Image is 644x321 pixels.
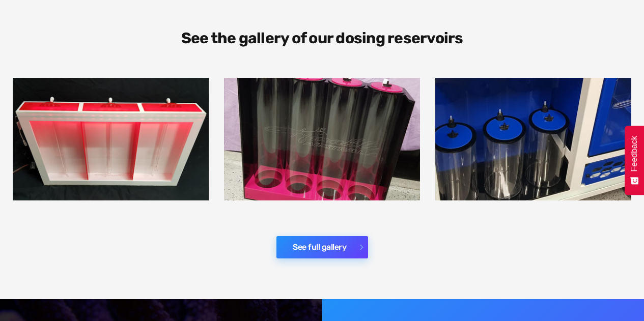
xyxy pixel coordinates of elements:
[630,136,639,171] span: Feedback
[625,126,644,195] button: Feedback - Show survey
[224,78,420,200] img: Dosing 3
[276,236,368,258] a: See full gallery
[13,78,209,200] img: Dosing 4
[435,78,631,200] img: Dosing 2
[126,29,518,47] h3: See the gallery of our dosing reservoirs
